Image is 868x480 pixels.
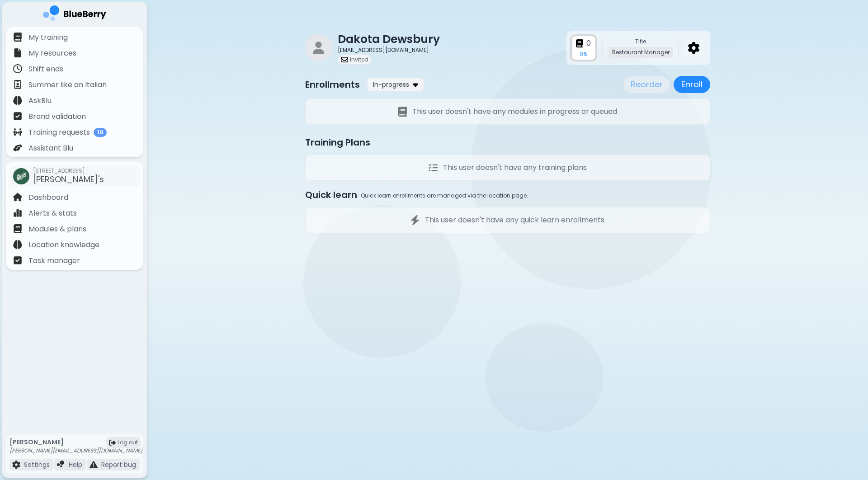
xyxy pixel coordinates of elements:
[398,107,407,117] img: No teams
[28,192,68,203] p: Dashboard
[341,56,348,63] img: file icon
[674,76,710,93] button: Enroll
[580,51,587,58] p: 0 %
[28,208,77,219] p: Alerts & stats
[425,215,604,226] p: This user doesn't have any quick learn enrollments
[361,192,528,199] p: Quick learn enrollments are managed via the location page.
[373,80,409,89] span: In-progress
[13,112,22,121] img: file icon
[13,256,22,265] img: file icon
[28,64,63,75] p: Shift ends
[13,240,22,249] img: file icon
[9,438,142,446] p: [PERSON_NAME]
[69,461,82,469] p: Help
[429,163,438,172] img: No training plans
[28,80,107,90] p: Summer like an Italian
[101,461,136,469] p: Report bug
[305,34,332,61] img: restaurant
[13,64,22,73] img: file icon
[13,33,22,42] img: file icon
[28,127,90,138] p: Training requests
[338,32,440,47] p: Dakota Dewsbury
[28,255,80,266] p: Task manager
[13,168,29,184] img: company thumbnail
[609,47,673,58] div: Restaurant Manager
[43,5,106,24] img: company logo
[305,78,360,91] p: Enrollments
[13,208,22,217] img: file icon
[609,38,673,45] p: Title
[57,461,65,469] img: file icon
[90,461,98,469] img: file icon
[118,439,138,446] span: Log out
[33,167,104,174] span: [STREET_ADDRESS]
[24,461,50,469] p: Settings
[28,48,76,59] p: My resources
[13,96,22,105] img: file icon
[410,215,420,226] img: No teams
[28,111,86,122] p: Brand validation
[109,439,116,446] img: logout
[413,80,418,89] img: dropdown
[28,95,52,106] p: AskBlu
[28,224,86,235] p: Modules & plans
[12,461,20,469] img: file icon
[94,128,107,137] span: 10
[13,127,22,136] img: file icon
[412,106,617,117] p: This user doesn't have any modules in progress or queued
[338,47,447,54] p: [EMAIL_ADDRESS][DOMAIN_NAME]
[350,56,368,63] p: Invited
[688,42,699,54] img: back arrow
[305,136,370,149] p: Training Plans
[28,143,73,154] p: Assistant Blu
[28,240,99,250] p: Location knowledge
[586,38,591,49] p: 0
[13,48,22,57] img: file icon
[28,32,68,43] p: My training
[13,193,22,202] img: file icon
[576,39,583,47] img: enrollments
[13,224,22,233] img: file icon
[305,188,357,202] p: Quick learn
[9,447,142,454] p: [PERSON_NAME][EMAIL_ADDRESS][DOMAIN_NAME]
[13,143,22,152] img: file icon
[443,162,587,173] p: This user doesn't have any training plans
[33,174,104,185] span: [PERSON_NAME]'s
[13,80,22,89] img: file icon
